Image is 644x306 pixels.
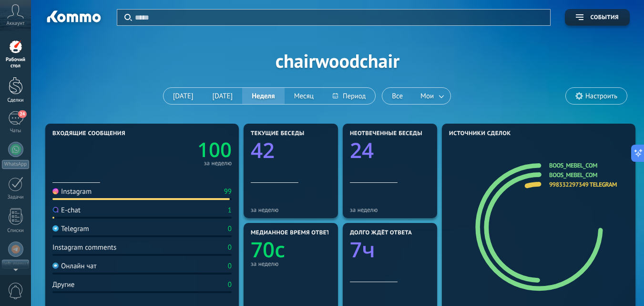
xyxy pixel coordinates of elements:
[350,235,430,264] a: 7ч
[52,206,81,215] div: E-chat
[549,171,597,179] a: boos_mebel_com
[2,97,30,104] div: Сделки
[52,225,59,232] img: Telegram
[228,206,232,215] div: 1
[565,9,630,26] button: События
[323,88,375,104] button: Период
[251,260,331,267] div: за неделю
[228,280,232,289] div: 0
[350,235,375,264] text: 7ч
[251,230,334,236] span: Медианное время ответа
[449,130,511,137] span: Источники сделок
[228,224,232,233] div: 0
[2,228,30,234] div: Списки
[350,206,430,213] div: за неделю
[203,88,242,104] button: [DATE]
[204,161,232,166] div: за неделю
[350,230,412,236] span: Долго ждёт ответа
[52,224,89,233] div: Telegram
[2,160,29,169] div: WhatsApp
[591,14,619,21] span: События
[285,88,323,104] button: Месяц
[412,88,450,104] button: Мои
[164,88,203,104] button: [DATE]
[52,188,59,194] img: Instagram
[2,128,30,134] div: Чаты
[382,88,412,104] button: Все
[197,136,232,163] text: 100
[7,21,25,27] span: Аккаунт
[11,245,20,253] img: left_menu.title
[2,260,29,269] div: left_menu.title
[251,235,285,264] text: 70с
[52,263,59,269] img: Онлайн чат
[18,110,26,118] span: 24
[52,207,59,213] img: E-chat
[52,243,116,252] div: Instagram comments
[52,262,96,271] div: Онлайн чат
[228,243,232,252] div: 0
[2,194,30,200] div: Задачи
[549,180,617,189] a: 998332297349 Telegram
[251,206,331,213] div: за неделю
[2,57,30,69] div: Рабочий стол
[251,136,275,164] text: 42
[585,92,617,100] span: Настроить
[350,136,374,164] text: 24
[549,161,597,169] a: boos_mebel_com
[419,90,436,103] span: Мои
[350,130,422,137] span: Неотвеченные беседы
[52,280,74,289] div: Другие
[242,88,284,104] button: Неделя
[52,130,125,137] span: Входящие сообщения
[142,136,232,163] a: 100
[251,130,305,137] span: Текущие беседы
[224,187,232,196] div: 99
[52,187,92,196] div: Instagram
[228,262,232,271] div: 0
